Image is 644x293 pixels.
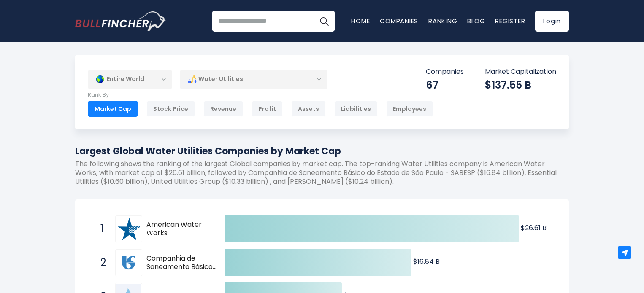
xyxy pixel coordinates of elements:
[535,11,569,32] a: Login
[75,144,569,158] h1: Largest Global Water Utilities Companies by Market Cap
[75,11,166,31] a: Go to homepage
[146,101,195,117] div: Stock Price
[146,220,210,238] span: American Water Works
[380,16,418,25] a: Companies
[252,101,283,117] div: Profit
[413,257,440,266] text: $16.84 B
[334,101,378,117] div: Liabilities
[88,91,433,99] p: Rank By
[75,11,166,31] img: Bullfincher logo
[495,16,525,25] a: Register
[485,67,556,76] p: Market Capitalization
[426,78,464,91] div: 67
[96,255,105,270] span: 2
[88,70,172,89] div: Entire World
[426,67,464,76] p: Companies
[386,101,433,117] div: Employees
[351,16,370,25] a: Home
[88,101,138,117] div: Market Cap
[521,223,547,233] text: $26.61 B
[118,218,140,240] img: American Water Works
[75,160,569,186] p: The following shows the ranking of the largest Global companies by market cap. The top-ranking Wa...
[180,70,327,89] div: Water Utilities
[467,16,485,25] a: Blog
[314,11,335,32] button: Search
[291,101,326,117] div: Assets
[203,101,243,117] div: Revenue
[428,16,457,25] a: Ranking
[96,222,105,236] span: 1
[116,250,141,275] img: Companhia de Saneamento Básico do Estado de São Paulo - SABESP
[146,254,221,272] span: Companhia de Saneamento Básico do Estado de [GEOGRAPHIC_DATA] - SABESP
[485,78,556,91] div: $137.55 B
